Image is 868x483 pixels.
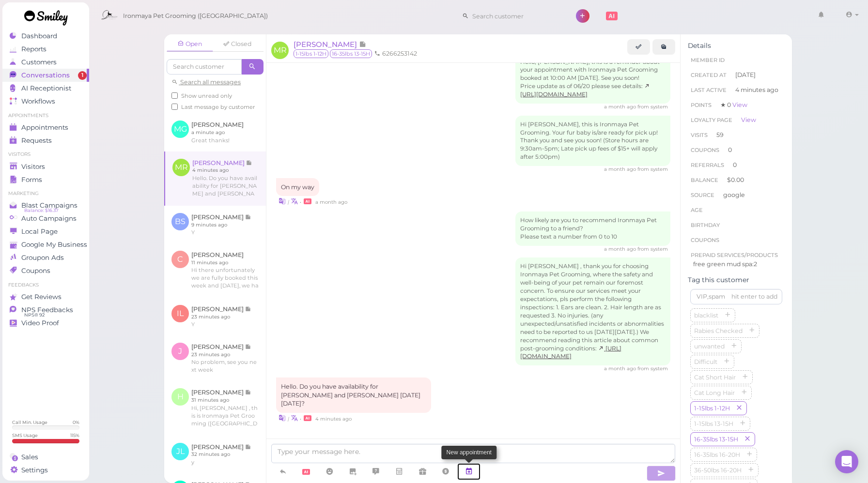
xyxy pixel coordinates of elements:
span: Coupons [21,267,50,275]
span: Loyalty page [691,117,732,123]
span: Rabies Checked [692,327,744,334]
li: 6266253142 [372,49,419,58]
span: Coupons [691,237,719,243]
span: Google My Business [21,241,87,249]
span: Appointments [21,123,68,132]
input: Search customer [469,8,563,24]
i: | [288,199,289,205]
div: Hi [PERSON_NAME] , thank you for choosing Ironmaya Pet Grooming, where the safety and well-being ... [515,257,670,365]
span: Settings [21,466,48,474]
span: from system [637,365,668,372]
div: SMS Usage [12,432,38,438]
span: NPS® 92 [24,311,45,319]
span: 08/02/2025 02:59pm [604,365,637,372]
a: Coupons [2,264,89,277]
a: Visitors [2,160,89,173]
li: 59 [688,127,785,143]
span: Auto Campaigns [21,214,77,223]
a: Google My Business [2,238,89,251]
input: Show unread only [171,92,178,99]
span: NPS Feedbacks [21,306,73,314]
span: Sales [21,453,38,461]
a: [PERSON_NAME] [294,40,366,49]
span: AI Receptionist [21,84,71,92]
a: Conversations 1 [2,69,89,82]
span: Difficult [692,358,719,365]
a: Groupon Ads [2,251,89,264]
span: Requests [21,136,52,145]
span: 08/02/2025 12:45pm [315,199,347,205]
span: from system [637,166,668,172]
span: 08/02/2025 12:07pm [604,166,637,172]
div: Hello, [PERSON_NAME], this is a reminder about your appointment with Ironmaya Pet Grooming booked... [515,53,670,104]
span: 08/28/2025 09:53am [315,416,352,422]
li: Marketing [2,190,89,197]
span: 1 [78,71,87,80]
a: Forms [2,173,89,186]
li: Feedbacks [2,282,89,288]
span: Ironmaya Pet Grooming ([GEOGRAPHIC_DATA]) [123,2,268,30]
a: Auto Campaigns [2,212,89,225]
span: MR [271,42,289,59]
div: • [276,413,670,423]
span: blacklist [692,312,720,319]
span: Balance: $16.37 [24,207,59,214]
span: 08/02/2025 02:03pm [604,246,637,252]
div: Details [688,42,785,50]
span: 4 minutes ago [735,86,778,94]
span: 08/01/2025 10:27am [604,104,637,110]
li: Visitors [2,151,89,158]
span: Source [691,192,714,198]
span: $0.00 [727,176,744,183]
span: Visits [691,132,708,138]
span: Show unread only [181,92,232,99]
a: View [732,101,747,108]
a: Local Page [2,225,89,238]
input: Last message by customer [171,104,178,110]
span: 1-15lbs 1-12H [294,49,328,58]
a: Dashboard [2,30,89,43]
a: Get Reviews [2,290,89,303]
div: hit enter to add [731,292,777,301]
span: [PERSON_NAME] [294,40,359,49]
span: Birthday [691,222,720,228]
span: Video Proof [21,319,59,327]
a: Sales [2,451,89,464]
span: 1-15lbs 1-12H [692,405,732,412]
span: Created At [691,72,727,78]
a: NPS Feedbacks NPS® 92 [2,303,89,317]
span: from system [637,246,668,252]
span: Forms [21,176,42,184]
span: Prepaid services/products [691,252,778,258]
span: 1-15lbs 13-15H [692,420,735,427]
div: 0 % [73,419,79,425]
li: 0 [688,142,785,158]
i: | [288,416,289,422]
a: Customers [2,56,89,69]
div: Tag this customer [688,276,785,284]
a: Blast Campaigns Balance: $16.37 [2,199,89,212]
span: Workflows [21,97,55,106]
span: Blast Campaigns [21,201,77,210]
span: Last Active [691,87,727,93]
div: 115 % [70,432,79,438]
a: Appointments [2,121,89,134]
a: AI Receptionist [2,82,89,95]
div: Hi [PERSON_NAME], this is Ironmaya Pet Grooming. Your fur baby is/are ready for pick up! Thank yo... [515,116,670,166]
span: Cat Long Hair [692,389,737,396]
div: Call Min. Usage [12,419,47,425]
span: Note [359,40,366,49]
a: Workflows [2,95,89,108]
a: View [741,116,756,123]
span: ★ 0 [720,101,747,108]
span: Conversations [21,71,70,79]
a: Search all messages [171,78,241,86]
input: VIP,spam [690,289,782,304]
span: Cat Short Hair [692,374,738,381]
span: Local Page [21,227,58,236]
li: Appointments [2,112,89,119]
span: 36-50lbs 16-20H [692,467,744,474]
span: Referrals [691,162,724,168]
span: Customers [21,58,57,66]
span: Groupon Ads [21,254,64,262]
